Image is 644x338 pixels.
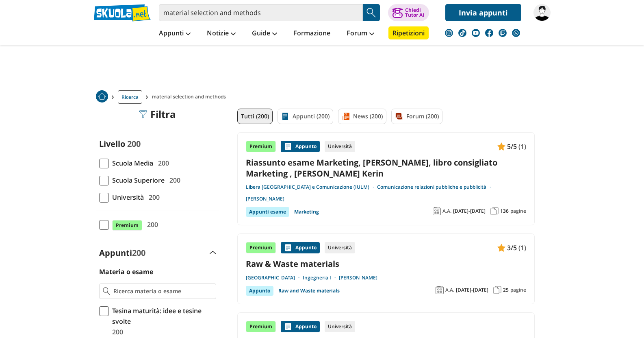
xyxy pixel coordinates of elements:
img: Home [96,90,108,102]
div: Università [325,242,355,253]
a: Forum [345,26,376,41]
span: [DATE]-[DATE] [456,287,488,293]
img: Appunti contenuto [284,244,292,252]
a: Notizie [205,26,238,41]
a: Ripetizioni [388,26,429,39]
span: Premium [112,220,142,231]
img: Pagine [493,286,501,294]
div: Chiedi Tutor AI [405,8,424,17]
a: [PERSON_NAME] [246,196,284,202]
div: Premium [246,242,276,253]
span: 25 [503,287,509,293]
img: Pagine [490,207,499,215]
a: Appunti (200) [278,109,333,124]
img: instagram [445,29,453,37]
img: Anno accademico [433,207,441,215]
img: Appunti contenuto [284,142,292,150]
div: Appunto [281,242,320,253]
img: WhatsApp [512,29,520,37]
a: Home [96,90,108,104]
label: Appunti [99,247,145,258]
button: Search Button [363,4,380,21]
input: Cerca appunti, riassunti o versioni [159,4,363,21]
span: pagine [510,208,526,214]
img: silviadegiuli [533,4,551,21]
span: 200 [166,175,180,185]
a: Marketing [294,207,319,217]
div: Appunti esame [246,207,289,217]
div: Premium [246,141,276,152]
div: Appunto [246,286,273,296]
span: Scuola Superiore [109,175,165,185]
img: twitch [499,29,507,37]
a: Guide [250,26,279,41]
img: Apri e chiudi sezione [210,251,216,254]
a: News (200) [338,109,386,124]
a: Ingegneria I [303,275,339,281]
span: 200 [144,219,158,230]
a: Libera [GEOGRAPHIC_DATA] e Comunicazione (IULM) [246,184,377,190]
span: Tesina maturità: idee e tesine svolte [109,305,216,327]
span: 200 [132,247,145,258]
span: 200 [109,327,123,337]
div: Appunto [281,321,320,332]
span: pagine [510,287,526,293]
div: Premium [246,321,276,332]
a: Comunicazione relazioni pubbliche e pubblicità [377,184,494,190]
img: Appunti contenuto [497,142,505,150]
img: Appunti filtro contenuto [281,112,289,120]
span: 136 [500,208,509,214]
div: Università [325,321,355,332]
label: Livello [99,138,125,149]
label: Materia o esame [99,267,153,276]
span: 5/5 [507,141,517,152]
div: Appunto [281,141,320,152]
img: tiktok [458,29,466,37]
span: material selection and methods [152,90,229,104]
a: Appunti [157,26,193,41]
span: (1) [518,141,526,152]
a: Invia appunti [445,4,521,21]
img: Ricerca materia o esame [103,287,111,295]
span: (1) [518,242,526,253]
img: News filtro contenuto [342,112,350,120]
img: Anno accademico [436,286,444,294]
img: Forum filtro contenuto [395,112,403,120]
span: Scuola Media [109,158,153,168]
span: A.A. [445,287,454,293]
button: ChiediTutor AI [388,4,429,21]
img: Cerca appunti, riassunti o versioni [365,7,377,19]
a: [PERSON_NAME] [339,275,377,281]
input: Ricerca materia o esame [113,287,212,295]
img: Filtra filtri mobile [139,110,147,118]
span: [DATE]-[DATE] [453,208,486,214]
span: Università [109,192,144,203]
a: Raw and Waste materials [278,286,340,296]
img: Appunti contenuto [497,244,505,252]
div: Università [325,141,355,152]
a: Tutti (200) [237,109,273,124]
span: 200 [127,138,141,149]
div: Filtra [139,109,176,120]
span: 200 [145,192,160,203]
img: youtube [472,29,480,37]
span: A.A. [442,208,451,214]
span: 200 [155,158,169,168]
a: Raw & Waste materials [246,258,526,269]
img: Appunti contenuto [284,323,292,331]
a: Ricerca [118,90,142,104]
a: Forum (200) [391,109,442,124]
a: [GEOGRAPHIC_DATA] [246,275,303,281]
img: facebook [485,29,493,37]
a: Riassunto esame Marketing, [PERSON_NAME], libro consigliato Marketing , [PERSON_NAME] Kerin [246,157,526,179]
a: Formazione [291,26,332,41]
span: 3/5 [507,242,517,253]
